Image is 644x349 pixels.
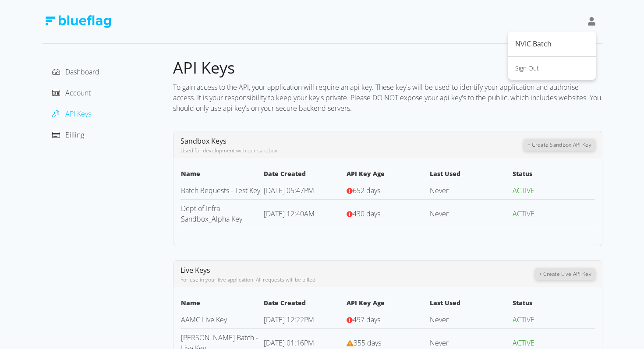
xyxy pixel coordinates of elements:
[430,338,449,348] span: Never
[180,169,263,182] th: Name
[353,209,380,219] span: 430 days
[354,338,381,348] span: 355 days
[524,139,595,151] button: + Create Sandbox API Key
[263,298,346,311] th: Date Created
[65,109,91,119] span: API Keys
[181,315,227,324] a: AAMC Live Key
[65,67,99,77] span: Dashboard
[512,169,595,182] th: Status
[353,186,380,195] span: 652 days
[429,298,512,311] th: Last Used
[52,88,91,98] a: Account
[513,186,534,195] span: ACTIVE
[264,186,314,195] span: [DATE] 05:47PM
[264,315,314,324] span: [DATE] 12:22PM
[180,147,524,155] div: Used for development with our sandbox.
[180,136,226,146] span: Sandbox Keys
[173,78,602,117] div: To gain access to the API, your application will require an api key. These key's will be used to ...
[181,186,260,195] a: Batch Requests - Test Key
[513,338,534,348] span: ACTIVE
[515,63,589,73] div: Sign Out
[430,209,449,219] span: Never
[45,15,111,28] img: Blue Flag Logo
[52,109,91,119] a: API Keys
[181,204,242,224] a: Dept of Infra - Sandbox_Alpha Key
[180,265,210,275] span: Live Keys
[512,298,595,311] th: Status
[346,298,429,311] th: API Key Age
[52,67,99,77] a: Dashboard
[65,88,91,98] span: Account
[429,169,512,182] th: Last Used
[180,276,535,284] div: For use in your live application. All requests will be billed.
[180,298,263,311] th: Name
[430,186,449,195] span: Never
[430,315,449,324] span: Never
[65,130,84,140] span: Billing
[264,209,315,219] span: [DATE] 12:40AM
[173,57,235,78] span: API Keys
[263,169,346,182] th: Date Created
[353,315,380,324] span: 497 days
[535,268,595,280] button: + Create Live API Key
[515,39,589,49] div: NVIC Batch
[52,130,84,140] a: Billing
[346,169,429,182] th: API Key Age
[513,209,534,219] span: ACTIVE
[513,315,534,324] span: ACTIVE
[264,338,314,348] span: [DATE] 01:16PM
